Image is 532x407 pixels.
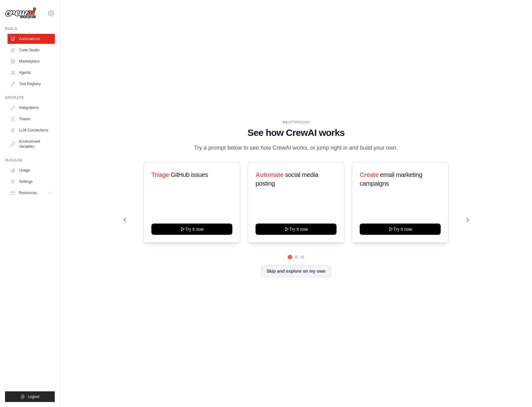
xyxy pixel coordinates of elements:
a: Marketplace [8,56,55,66]
div: WALKTHROUGH [124,120,469,125]
span: GitHub issues [170,171,208,178]
div: Operate [5,95,55,100]
a: LLM Connections [8,125,55,135]
span: Triage [151,171,169,178]
a: Integrations [8,103,55,113]
button: Skip and explore on my own [261,265,331,277]
div: Build [5,26,55,31]
span: email marketing campaigns [360,171,422,187]
div: Manage [5,158,55,163]
img: Logo [5,7,36,19]
a: Crew Studio [8,45,55,55]
a: Traces [8,114,55,124]
span: Logout [28,394,39,399]
span: social media posting [256,171,318,187]
span: Automate [256,171,283,178]
a: Tool Registry [8,79,55,89]
span: Resources [19,190,37,195]
a: Agents [8,68,55,78]
button: Resources [8,188,55,198]
button: Try it now [360,224,441,235]
a: Settings [8,177,55,187]
a: Environment Variables [8,137,55,152]
a: Usage [8,165,55,175]
h1: See how CrewAI works [124,127,469,138]
p: Try a prompt below to see how CrewAI works, or jump right in and build your own. [191,143,401,152]
span: Create [360,171,378,178]
button: Try it now [256,224,337,235]
button: Try it now [151,224,232,235]
a: Automations [8,34,55,44]
button: Logout [5,391,55,402]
